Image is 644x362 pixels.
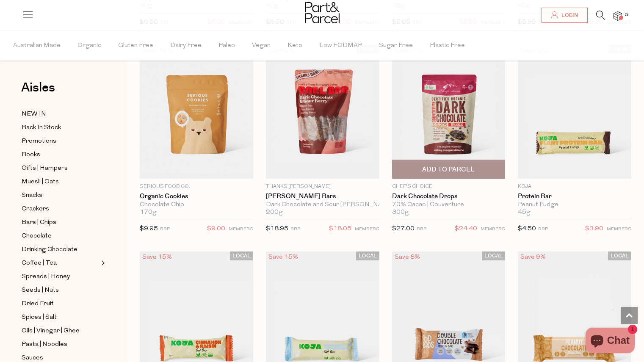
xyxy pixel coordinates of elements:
[22,339,99,350] a: Pasta | Noodles
[430,31,465,61] span: Plastic Free
[170,31,202,61] span: Dairy Free
[392,251,423,263] div: Save 8%
[356,251,379,260] span: LOCAL
[518,251,548,263] div: Save 9%
[22,204,99,214] a: Crackers
[266,209,283,216] span: 200g
[99,258,105,268] button: Expand/Collapse Coffee | Tea
[22,163,99,174] a: Gifts | Hampers
[22,123,61,133] span: Back In Stock
[392,209,409,216] span: 300g
[22,136,56,146] span: Promotions
[22,163,68,174] span: Gifts | Hampers
[22,285,59,296] span: Seeds | Nuts
[22,244,99,255] a: Drinking Chocolate
[22,299,54,309] span: Dried Fruit
[252,31,271,61] span: Vegan
[13,31,61,61] span: Australian Made
[22,190,99,201] a: Snacks
[542,8,588,23] a: Login
[229,227,253,232] small: MEMBERS
[118,31,153,61] span: Gluten Free
[417,227,426,232] small: RRP
[22,149,99,160] a: Books
[538,227,548,232] small: RRP
[422,165,475,174] span: Add To Parcel
[585,224,603,235] span: $3.90
[392,160,506,179] button: Add To Parcel
[22,231,52,241] span: Chocolate
[22,177,99,187] a: Muesli | Oats
[140,226,158,232] span: $9.95
[140,201,253,209] div: Chocolate Chip
[355,227,379,232] small: MEMBERS
[218,31,235,61] span: Paleo
[140,251,174,263] div: Save 15%
[22,326,80,336] span: Oils | Vinegar | Ghee
[518,45,631,179] img: Protein Bar
[22,245,77,255] span: Drinking Chocolate
[140,209,157,216] span: 170g
[21,78,55,97] span: Aisles
[392,45,506,179] img: Dark Chocolate Drops
[22,136,99,146] a: Promotions
[379,31,413,61] span: Sugar Free
[329,224,351,235] span: $18.05
[607,227,631,232] small: MEMBERS
[22,109,99,119] a: NEW IN
[266,201,379,209] div: Dark Chocolate and Sour [PERSON_NAME]
[518,226,536,232] span: $4.50
[22,231,99,241] a: Chocolate
[160,227,170,232] small: RRP
[482,251,505,260] span: LOCAL
[287,31,302,61] span: Keto
[583,328,637,355] inbox-online-store-chat: Shopify online store chat
[22,258,57,268] span: Coffee | Tea
[22,312,57,323] span: Spices | Salt
[392,183,506,191] p: Chef's Choice
[22,272,70,282] span: Spreads | Honey
[22,298,99,309] a: Dried Fruit
[22,326,99,336] a: Oils | Vinegar | Ghee
[518,193,631,200] a: Protein Bar
[518,209,531,216] span: 45g
[266,251,301,263] div: Save 15%
[22,271,99,282] a: Spreads | Honey
[22,150,40,160] span: Books
[518,183,631,191] p: Koja
[22,340,67,350] span: Pasta | Noodles
[21,81,55,102] a: Aisles
[455,224,477,235] span: $24.40
[518,201,631,209] div: Peanut Fudge
[22,109,46,119] span: NEW IN
[319,31,362,61] span: Low FODMAP
[608,251,631,260] span: LOCAL
[22,204,49,214] span: Crackers
[22,218,56,228] span: Bars | Chips
[305,2,340,23] img: Part&Parcel
[614,11,622,20] a: 5
[266,226,288,232] span: $18.95
[22,312,99,323] a: Spices | Salt
[140,183,253,191] p: Serious Food Co.
[22,258,99,268] a: Coffee | Tea
[623,11,630,19] span: 5
[392,193,506,200] a: Dark Chocolate Drops
[266,193,379,200] a: [PERSON_NAME] Bars
[22,285,99,296] a: Seeds | Nuts
[266,45,379,179] img: Darl Bars
[392,226,415,232] span: $27.00
[140,45,253,179] img: Organic Cookies
[22,177,59,187] span: Muesli | Oats
[207,224,225,235] span: $9.00
[481,227,505,232] small: MEMBERS
[559,12,578,19] span: Login
[230,251,253,260] span: LOCAL
[290,227,300,232] small: RRP
[22,217,99,228] a: Bars | Chips
[140,193,253,200] a: Organic Cookies
[22,191,42,201] span: Snacks
[77,31,101,61] span: Organic
[266,183,379,191] p: Thanks [PERSON_NAME]
[22,122,99,133] a: Back In Stock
